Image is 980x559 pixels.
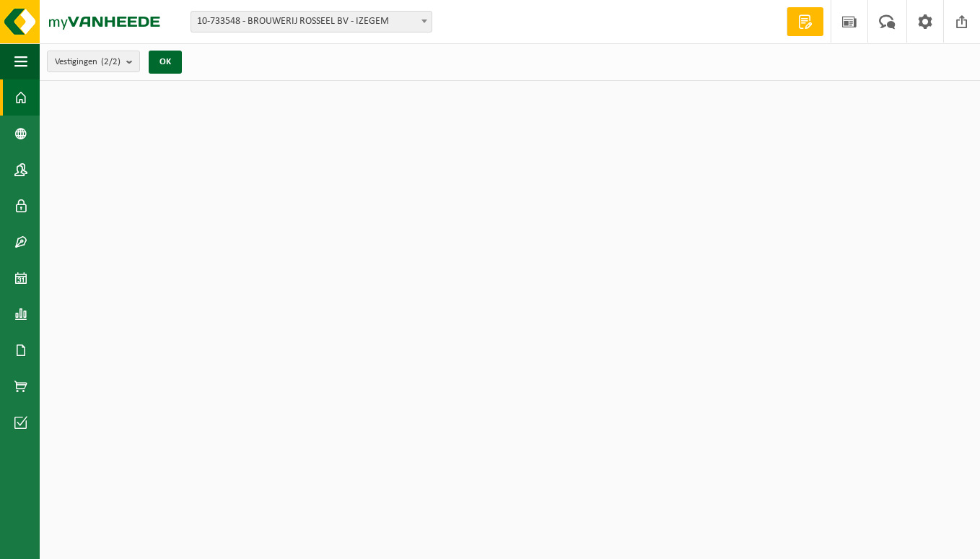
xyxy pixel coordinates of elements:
count: (2/2) [101,57,121,66]
button: Vestigingen(2/2) [47,51,140,72]
span: 10-733548 - BROUWERIJ ROSSEEL BV - IZEGEM [191,11,432,32]
span: 10-733548 - BROUWERIJ ROSSEEL BV - IZEGEM [191,12,432,32]
span: Vestigingen [55,51,121,73]
button: OK [149,51,182,74]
